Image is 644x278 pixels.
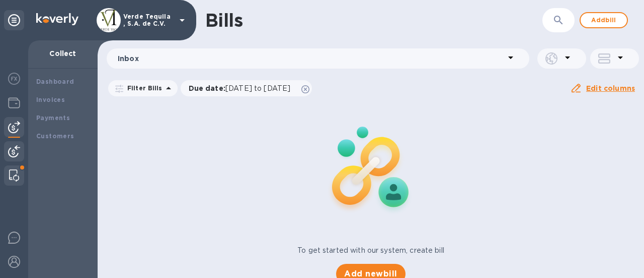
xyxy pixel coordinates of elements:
[181,80,312,96] div: Due date:[DATE] to [DATE]
[589,14,619,26] span: Add bill
[580,12,628,28] button: Addbill
[36,96,65,103] b: Invoices
[4,10,24,30] div: Unpin categories
[36,13,78,25] img: Logo
[36,132,74,140] b: Customers
[225,84,290,92] span: [DATE] to [DATE]
[189,83,296,93] p: Due date :
[36,114,70,122] b: Payments
[205,10,243,31] h1: Bills
[123,13,174,27] p: Verde Tequila , S.A. de C.V.
[36,78,74,85] b: Dashboard
[123,84,163,92] p: Filter Bills
[118,53,505,64] p: Inbox
[36,48,90,59] p: Collect
[297,245,444,256] p: To get started with our system, create bill
[8,97,20,109] img: Wallets
[8,73,20,85] img: Foreign exchange
[586,84,635,92] u: Edit columns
